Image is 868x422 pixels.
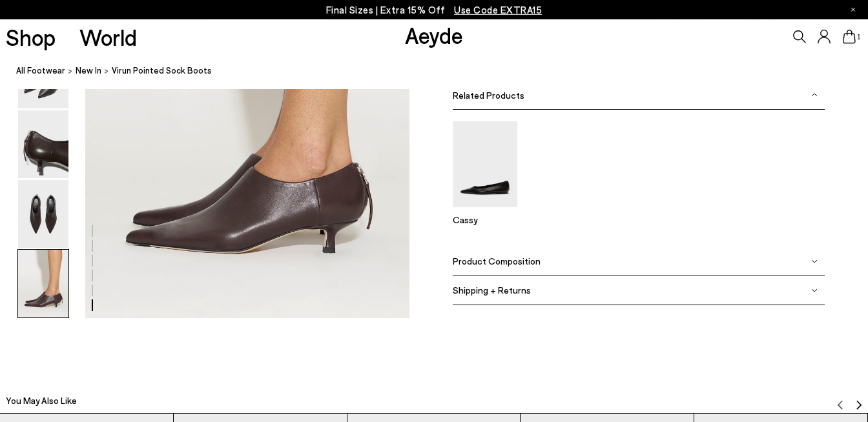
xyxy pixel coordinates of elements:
[112,65,212,78] span: Virun Pointed Sock Boots
[811,287,818,294] img: svg%3E
[856,34,862,41] span: 1
[16,54,868,90] nav: breadcrumb
[453,256,541,266] span: Product Composition
[453,121,517,207] img: Cassy Pointed-Toe Flats
[811,258,818,265] img: svg%3E
[453,214,517,225] p: Cassy
[453,285,531,296] span: Shipping + Returns
[835,400,845,410] img: svg%3E
[326,2,542,18] p: Final Sizes | Extra 15% Off
[453,198,517,225] a: Cassy Pointed-Toe Flats Cassy
[6,26,56,48] a: Shop
[405,21,463,48] a: Aeyde
[18,110,68,178] img: Virun Pointed Sock Boots - Image 4
[453,90,524,101] span: Related Products
[835,391,845,410] button: Previous slide
[16,65,65,78] a: All Footwear
[454,4,542,15] span: Navigate to /collections/ss25-final-sizes
[79,26,137,48] a: World
[76,66,101,76] span: New In
[854,400,864,410] img: svg%3E
[843,30,856,44] a: 1
[854,391,864,410] button: Next slide
[18,250,68,317] img: Virun Pointed Sock Boots - Image 6
[811,92,818,98] img: svg%3E
[18,180,68,248] img: Virun Pointed Sock Boots - Image 5
[76,65,101,78] a: New In
[6,394,77,407] h2: You May Also Like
